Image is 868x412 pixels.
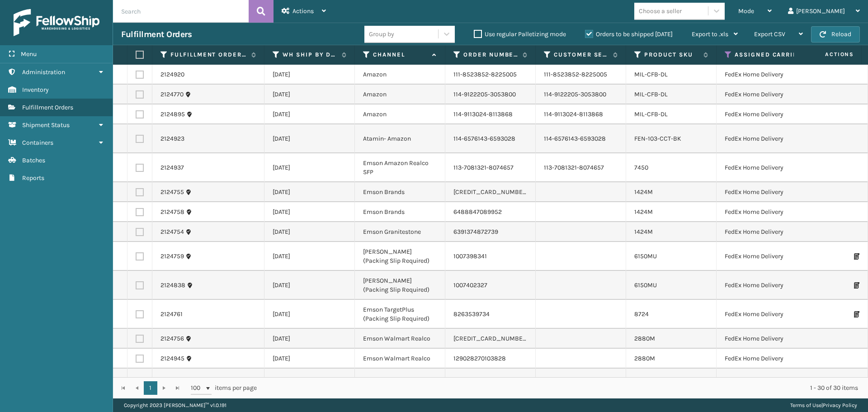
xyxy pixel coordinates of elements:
[634,335,655,342] a: 2880M
[790,402,821,408] a: Terms of Use
[22,156,45,164] span: Batches
[160,310,183,319] a: 2124761
[355,85,445,104] td: Amazon
[264,271,355,300] td: [DATE]
[536,124,626,153] td: 114-6576143-6593028
[283,51,337,59] label: WH Ship By Date
[634,228,653,236] a: 1424M
[22,139,53,147] span: Containers
[124,398,226,412] p: Copyright 2023 [PERSON_NAME]™ v 1.0.191
[536,65,626,85] td: 111-8523852-8225005
[22,174,44,182] span: Reports
[160,208,184,217] a: 2124758
[536,104,626,124] td: 114-9113024-8113868
[463,51,518,59] label: Order Number
[854,253,859,260] i: Print Packing Slip
[536,369,626,398] td: 112-2154209-2595408
[639,6,682,16] div: Choose a seller
[160,334,184,343] a: 2124756
[144,381,157,395] a: 1
[445,182,536,202] td: [CREDIT_CARD_NUMBER]
[355,202,445,222] td: Emson Brands
[692,30,728,38] span: Export to .xls
[160,227,184,237] a: 2124754
[264,182,355,202] td: [DATE]
[292,7,314,15] span: Actions
[264,153,355,182] td: [DATE]
[811,26,860,43] button: Reload
[160,134,184,143] a: 2124923
[22,121,70,129] span: Shipment Status
[355,300,445,329] td: Emson TargetPlus (Packing Slip Required)
[264,104,355,124] td: [DATE]
[445,329,536,349] td: [CREDIT_CARD_NUMBER]
[823,402,857,408] a: Privacy Policy
[264,349,355,369] td: [DATE]
[264,329,355,349] td: [DATE]
[160,110,185,119] a: 2124895
[536,153,626,182] td: 113-7081321-8074657
[22,86,49,94] span: Inventory
[634,110,668,118] a: MIL-CFB-DL
[790,398,857,412] div: |
[554,51,609,59] label: Customer Service Order Number
[355,104,445,124] td: Amazon
[264,242,355,271] td: [DATE]
[797,47,859,62] span: Actions
[445,124,536,153] td: 114-6576143-6593028
[445,222,536,242] td: 6391374872739
[355,222,445,242] td: Emson Granitestone
[21,50,37,58] span: Menu
[355,65,445,85] td: Amazon
[445,349,536,369] td: 129028270103828
[754,30,785,38] span: Export CSV
[22,68,65,76] span: Administration
[634,281,657,289] a: 6150MU
[644,51,699,59] label: Product SKU
[634,90,668,98] a: MIL-CFB-DL
[536,85,626,104] td: 114-9122205-3053800
[445,104,536,124] td: 114-9113024-8113868
[445,85,536,104] td: 114-9122205-3053800
[355,242,445,271] td: [PERSON_NAME] (Packing Slip Required)
[264,65,355,85] td: [DATE]
[22,104,73,111] span: Fulfillment Orders
[445,242,536,271] td: 1007398341
[264,85,355,104] td: [DATE]
[373,51,428,59] label: Channel
[634,208,653,216] a: 1424M
[634,164,648,171] a: 7450
[474,30,566,38] label: Use regular Palletizing mode
[160,281,185,290] a: 2124838
[355,182,445,202] td: Emson Brands
[264,222,355,242] td: [DATE]
[264,124,355,153] td: [DATE]
[264,300,355,329] td: [DATE]
[445,65,536,85] td: 111-8523852-8225005
[170,51,247,59] label: Fulfillment Order Id
[355,369,445,398] td: K2 Amazon
[160,90,184,99] a: 2124770
[160,252,184,261] a: 2124759
[160,163,184,172] a: 2124937
[634,135,681,142] a: FEN-103-CCT-BK
[191,381,257,395] span: items per page
[269,384,858,393] div: 1 - 30 of 30 items
[121,29,192,40] h3: Fulfillment Orders
[355,271,445,300] td: [PERSON_NAME] (Packing Slip Required)
[854,282,859,289] i: Print Packing Slip
[634,252,657,260] a: 6150MU
[445,153,536,182] td: 113-7081321-8074657
[355,349,445,369] td: Emson Walmart Realco
[445,271,536,300] td: 1007402327
[445,300,536,329] td: 8263539734
[585,30,673,38] label: Orders to be shipped [DATE]
[634,71,668,78] a: MIL-CFB-DL
[160,70,184,79] a: 2124920
[369,29,394,39] div: Group by
[445,202,536,222] td: 6488847089952
[264,369,355,398] td: [DATE]
[634,188,653,196] a: 1424M
[355,329,445,349] td: Emson Walmart Realco
[735,51,856,59] label: Assigned Carrier Service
